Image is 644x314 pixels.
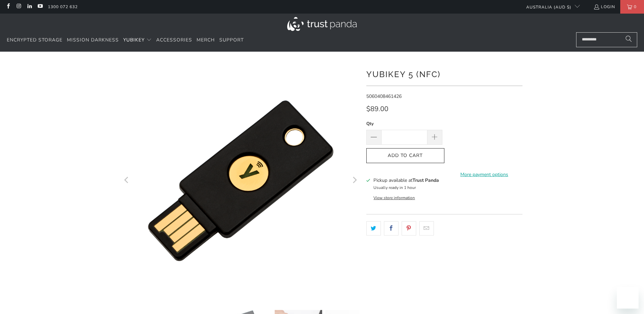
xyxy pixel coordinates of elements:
[366,221,381,235] a: Share this on Twitter
[48,3,78,11] a: 1300 072 632
[402,221,416,235] a: Share this on Pinterest
[593,3,615,11] a: Login
[197,37,215,43] span: Merch
[5,4,11,10] a: Trust Panda Australia on Facebook
[576,32,637,47] input: Search...
[7,37,62,43] span: Encrypted Storage
[617,287,639,309] iframe: Button to launch messaging window
[412,177,439,184] b: Trust Panda
[122,62,360,300] a: YubiKey 5 (NFC) - Trust Panda
[287,17,357,31] img: Trust Panda Australia
[197,32,215,48] a: Merch
[366,67,522,81] h1: YubiKey 5 (NFC)
[373,177,439,184] h3: Pickup available at
[349,62,360,300] button: Next
[419,221,434,235] a: Email this to a friend
[366,120,442,127] label: Qty
[366,148,444,163] button: Add to Cart
[123,37,145,43] span: YubiKey
[7,32,244,48] nav: Translation missing: en.navigation.header.main_nav
[156,32,192,48] a: Accessories
[446,171,522,178] a: More payment options
[373,185,416,190] small: Usually ready in 1 hour
[373,195,415,200] button: View store information
[219,32,244,48] a: Support
[366,93,402,100] span: 5060408461426
[156,37,192,43] span: Accessories
[7,32,62,48] a: Encrypted Storage
[219,37,244,43] span: Support
[122,62,132,300] button: Previous
[366,104,388,114] span: $89.00
[373,153,437,159] span: Add to Cart
[16,4,21,10] a: Trust Panda Australia on Instagram
[123,32,152,48] summary: YubiKey
[26,4,32,10] a: Trust Panda Australia on LinkedIn
[37,4,43,10] a: Trust Panda Australia on YouTube
[620,32,637,47] button: Search
[384,221,399,235] a: Share this on Facebook
[67,32,119,48] a: Mission Darkness
[67,37,119,43] span: Mission Darkness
